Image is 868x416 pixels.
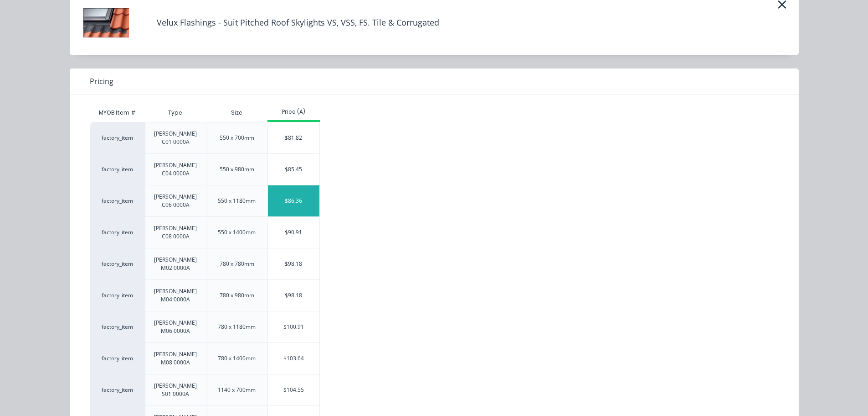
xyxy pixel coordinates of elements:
[153,287,199,304] div: [PERSON_NAME] M04 0000A
[90,153,145,185] div: factory_item
[153,224,199,241] div: [PERSON_NAME] C08 0000A
[153,193,199,209] div: [PERSON_NAME] C06 0000A
[268,248,319,279] div: $98.18
[90,374,145,405] div: factory_item
[268,154,319,185] div: $85.45
[161,101,190,124] div: Type
[268,217,319,248] div: $90.91
[153,130,199,146] div: [PERSON_NAME] C01 0000A
[153,256,199,272] div: [PERSON_NAME] M02 0000A
[220,165,254,174] div: 550 x 980mm
[90,185,145,216] div: factory_item
[153,319,199,335] div: [PERSON_NAME] M06 0000A
[218,354,256,363] div: 780 x 1400mm
[220,291,254,300] div: 780 x 980mm
[268,311,319,342] div: $100.91
[268,374,319,405] div: $104.55
[268,185,319,216] div: $86.36
[267,108,320,116] div: Price (A)
[153,161,199,178] div: [PERSON_NAME] C04 0000A
[224,101,250,124] div: Size
[143,14,453,32] h4: Velux Flashings - Suit Pitched Roof Skylights VS, VSS, FS. Tile & Corrugated
[218,197,256,205] div: 550 x 1180mm
[90,342,145,374] div: factory_item
[218,386,256,394] div: 1140 x 700mm
[90,104,145,122] div: MYOB Item #
[153,382,199,398] div: [PERSON_NAME] S01 0000A
[90,122,145,153] div: factory_item
[90,279,145,311] div: factory_item
[90,248,145,279] div: factory_item
[218,228,256,237] div: 550 x 1400mm
[90,311,145,342] div: factory_item
[220,260,254,268] div: 780 x 780mm
[220,134,254,142] div: 550 x 700mm
[153,350,199,367] div: [PERSON_NAME] M08 0000A
[268,280,319,311] div: $98.18
[90,216,145,248] div: factory_item
[268,122,319,153] div: $81.82
[218,323,256,331] div: 780 x 1180mm
[268,343,319,374] div: $103.64
[90,76,113,87] span: Pricing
